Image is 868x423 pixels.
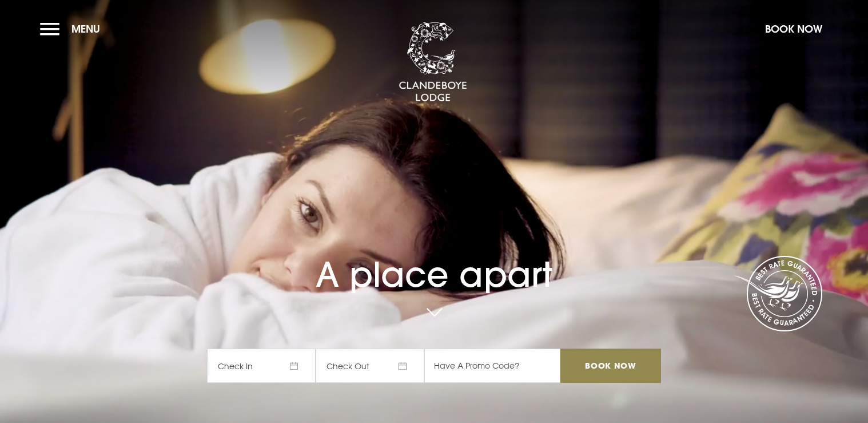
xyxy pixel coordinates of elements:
[316,349,424,383] span: Check Out
[759,17,828,41] button: Book Now
[560,349,661,383] input: Book Now
[40,17,106,41] button: Menu
[71,22,100,35] span: Menu
[207,228,661,295] h1: A place apart
[399,22,467,102] img: Clandeboye Lodge
[424,349,560,383] input: Have A Promo Code?
[207,349,316,383] span: Check In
